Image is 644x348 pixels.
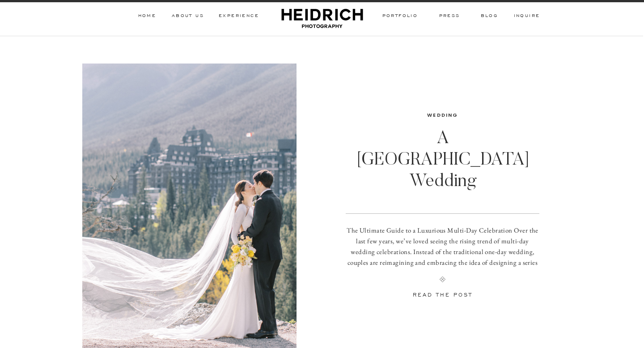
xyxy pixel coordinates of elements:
[138,13,157,21] a: HOME
[381,13,419,21] a: PORTFOLIO
[356,130,530,191] a: A [GEOGRAPHIC_DATA] Wedding
[410,291,476,303] a: READ THE POST
[346,225,539,289] p: The Ultimate Guide to a Luxurious Multi-Day Celebration Over the last few years, we’ve loved seei...
[512,13,542,21] a: inquire
[480,13,499,21] a: BLOG
[217,13,261,21] a: Experience
[427,111,458,119] a: Wedding
[438,13,461,21] a: PRESS
[169,13,206,21] a: ABOUT Us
